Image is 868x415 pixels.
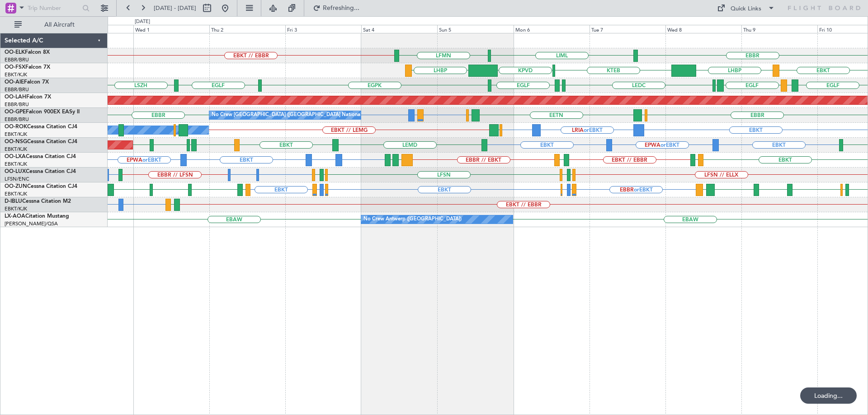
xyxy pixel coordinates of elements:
[5,184,27,189] span: OO-ZUN
[5,131,27,138] a: EBKT/KJK
[5,199,22,204] span: D-IBLU
[5,139,27,145] span: OO-NSG
[24,22,95,28] span: All Aircraft
[5,154,76,159] a: OO-LXACessna Citation CJ4
[437,25,513,33] div: Sun 5
[28,1,80,15] input: Trip Number
[5,109,80,115] a: OO-GPEFalcon 900EX EASy II
[5,154,26,159] span: OO-LXA
[322,5,360,11] span: Refreshing...
[5,191,27,197] a: EBKT/KJK
[5,94,26,100] span: OO-LAH
[5,139,77,145] a: OO-NSGCessna Citation CJ4
[309,1,363,15] button: Refreshing...
[712,1,779,15] button: Quick Links
[361,25,437,33] div: Sat 4
[5,169,76,174] a: OO-LUXCessna Citation CJ4
[5,176,29,182] a: LFSN/ENC
[5,161,27,168] a: EBKT/KJK
[363,213,462,226] div: No Crew Antwerp ([GEOGRAPHIC_DATA])
[731,5,761,14] div: Quick Links
[5,116,29,123] a: EBBR/BRU
[5,56,29,63] a: EBBR/BRU
[212,108,363,122] div: No Crew [GEOGRAPHIC_DATA] ([GEOGRAPHIC_DATA] National)
[5,50,50,55] a: OO-ELKFalcon 8X
[133,25,209,33] div: Wed 1
[5,50,25,55] span: OO-ELK
[5,94,51,100] a: OO-LAHFalcon 7X
[5,86,29,93] a: EBBR/BRU
[5,205,27,212] a: EBKT/KJK
[5,169,26,174] span: OO-LUX
[5,101,29,108] a: EBBR/BRU
[514,25,590,33] div: Mon 6
[5,65,25,70] span: OO-FSX
[5,214,69,219] a: LX-AOACitation Mustang
[5,184,77,189] a: OO-ZUNCessna Citation CJ4
[590,25,665,33] div: Tue 7
[741,25,817,33] div: Thu 9
[800,387,857,404] div: Loading...
[5,124,77,130] a: OO-ROKCessna Citation CJ4
[135,18,150,26] div: [DATE]
[5,124,27,130] span: OO-ROK
[665,25,741,33] div: Wed 8
[5,109,26,115] span: OO-GPE
[5,71,27,78] a: EBKT/KJK
[5,65,50,70] a: OO-FSXFalcon 7X
[5,199,71,204] a: D-IBLUCessna Citation M2
[5,214,25,219] span: LX-AOA
[154,4,196,12] span: [DATE] - [DATE]
[285,25,361,33] div: Fri 3
[5,146,27,153] a: EBKT/KJK
[10,18,98,32] button: All Aircraft
[209,25,285,33] div: Thu 2
[5,220,58,227] a: [PERSON_NAME]/QSA
[5,79,24,85] span: OO-AIE
[5,79,49,85] a: OO-AIEFalcon 7X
